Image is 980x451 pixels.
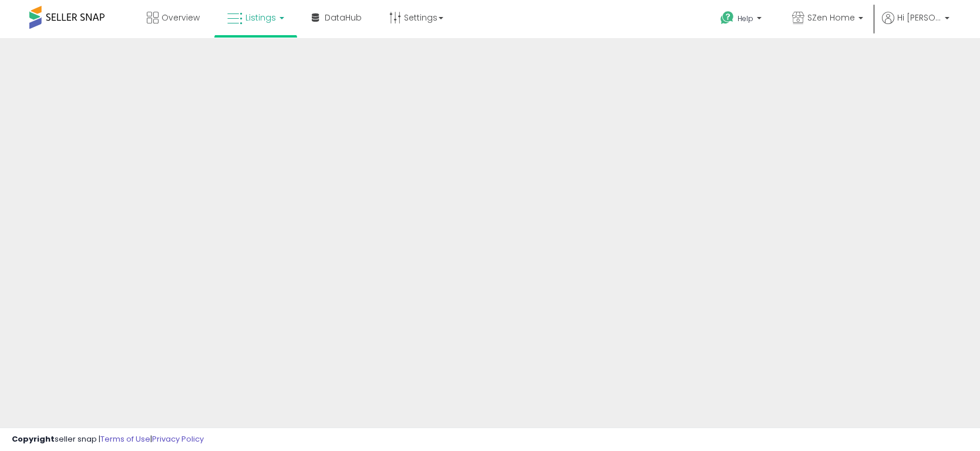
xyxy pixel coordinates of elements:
i: Get Help [720,11,735,25]
span: Overview [161,12,200,23]
span: Hi [PERSON_NAME] [897,12,941,23]
strong: Copyright [12,433,55,445]
a: Help [711,2,773,38]
span: DataHub [325,12,362,23]
a: Hi [PERSON_NAME] [882,12,949,38]
span: Listings [245,12,276,23]
span: SZen Home [807,12,855,23]
div: seller snap | | [12,434,204,445]
a: Terms of Use [100,433,150,445]
a: Privacy Policy [152,433,204,445]
span: Help [737,13,753,23]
